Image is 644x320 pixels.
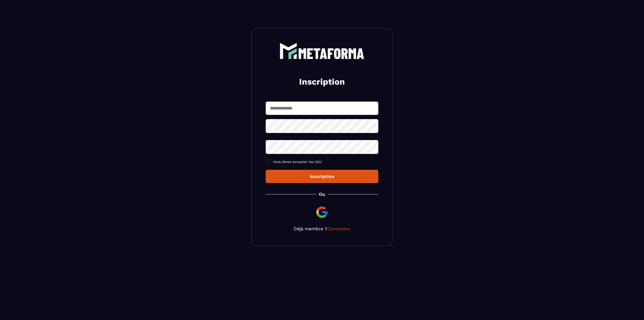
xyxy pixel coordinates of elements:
[319,192,325,197] p: Ou
[315,205,329,219] img: google
[266,43,378,59] a: logo
[266,226,378,231] p: Déjà membre ?
[272,76,372,87] h2: Inscription
[273,160,322,164] span: Vous devez accepter les CGU
[266,170,378,183] button: Inscription
[280,43,364,59] img: logo
[327,226,350,231] a: Connexion
[270,174,374,179] div: Inscription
